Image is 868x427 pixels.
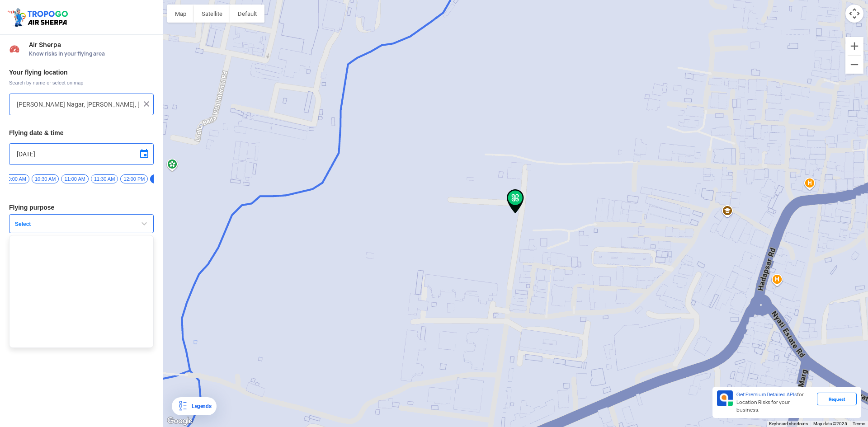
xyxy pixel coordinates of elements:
span: Know risks in your flying area [29,50,154,57]
h3: Flying date & time [9,130,154,136]
span: Get Premium Detailed APIs [736,391,797,398]
img: Premium APIs [717,390,733,406]
button: Show street map [167,5,194,23]
span: 11:30 AM [91,174,118,183]
button: Show satellite imagery [194,5,230,23]
button: Select [9,214,154,233]
div: for Location Risks for your business. [733,390,817,414]
span: Map data ©2025 [813,421,847,426]
button: Zoom in [845,37,863,55]
img: ic_close.png [142,99,151,108]
button: Map camera controls [845,5,863,23]
ul: Select [9,235,154,348]
img: Google [165,415,195,427]
a: Open this area in Google Maps (opens a new window) [165,415,195,427]
div: Legends [188,401,211,412]
span: 12:30 PM [150,174,178,183]
span: 11:00 AM [61,174,88,183]
div: Request [817,393,857,405]
img: ic_tgdronemaps.svg [7,7,71,28]
a: Terms [853,421,865,426]
img: Legends [177,401,188,412]
span: 10:00 AM [2,174,29,183]
button: Zoom out [845,56,863,74]
button: Keyboard shortcuts [769,421,808,427]
span: 12:00 PM [120,174,148,183]
span: Select [11,221,124,228]
h3: Your flying location [9,69,154,75]
input: Search your flying location [17,99,139,110]
img: Risk Scores [9,43,20,54]
input: Select Date [17,149,146,160]
span: Search by name or select on map [9,79,154,86]
span: 10:30 AM [32,174,59,183]
span: Air Sherpa [29,41,154,48]
h3: Flying purpose [9,204,154,211]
